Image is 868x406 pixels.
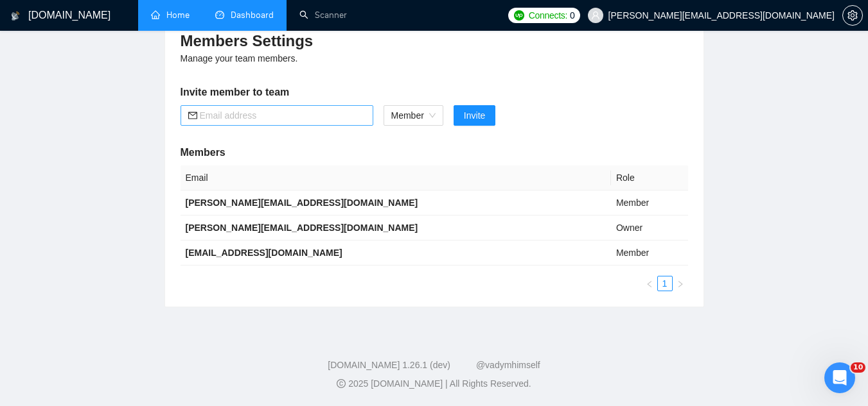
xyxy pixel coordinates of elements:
[851,362,865,373] span: 10
[657,276,673,291] li: 1
[642,276,657,291] button: left
[181,85,688,100] h5: Invite member to team
[611,190,688,216] td: Member
[611,216,688,241] td: Owner
[181,165,611,190] th: Email
[591,11,600,20] span: user
[215,10,274,21] a: dashboardDashboard
[677,280,684,288] span: right
[646,280,653,288] span: left
[299,10,347,21] a: searchScanner
[529,8,567,22] span: Connects:
[328,360,450,370] a: [DOMAIN_NAME] 1.26.1 (dev)
[673,276,688,291] li: Next Page
[186,198,418,208] b: [PERSON_NAME][EMAIL_ADDRESS][DOMAIN_NAME]
[824,362,855,393] iframe: Intercom live chat
[514,10,524,21] img: upwork-logo.png
[181,145,688,160] h5: Members
[673,276,688,291] button: right
[464,108,485,123] span: Invite
[181,53,298,63] span: Manage your team members.
[658,276,672,291] a: 1
[11,6,20,26] img: logo
[842,10,863,21] a: setting
[188,111,197,120] span: mail
[842,5,863,26] button: setting
[611,241,688,266] td: Member
[10,377,858,391] div: 2025 [DOMAIN_NAME] | All Rights Reserved.
[570,8,575,22] span: 0
[454,105,495,126] button: Invite
[337,379,346,388] span: copyright
[642,276,657,291] li: Previous Page
[843,10,862,21] span: setting
[611,165,688,190] th: Role
[151,10,190,21] a: homeHome
[476,360,540,370] a: @vadymhimself
[186,223,418,233] b: [PERSON_NAME][EMAIL_ADDRESS][DOMAIN_NAME]
[200,108,366,123] input: Email address
[186,248,342,258] b: [EMAIL_ADDRESS][DOMAIN_NAME]
[391,106,436,125] span: Member
[181,31,688,51] h3: Members Settings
